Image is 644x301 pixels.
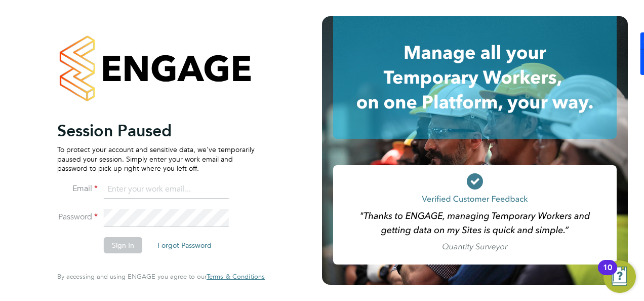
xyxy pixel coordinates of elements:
a: Terms & Conditions [207,273,265,281]
input: Enter your work email... [104,180,229,199]
span: Terms & Conditions [207,272,265,281]
button: Forgot Password [149,237,220,253]
h2: Session Paused [57,121,255,141]
label: Email [57,183,98,194]
button: Open Resource Center, 10 new notifications [603,260,636,293]
span: By accessing and using ENGAGE you agree to our [57,272,265,281]
button: Sign In [104,237,142,253]
p: To protect your account and sensitive data, we've temporarily paused your session. Simply enter y... [57,145,255,173]
label: Password [57,212,98,222]
div: 10 [603,268,612,281]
